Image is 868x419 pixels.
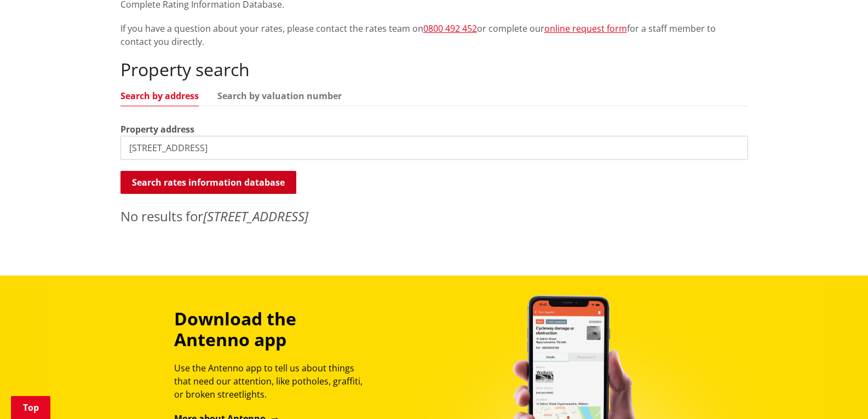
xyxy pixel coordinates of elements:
em: [STREET_ADDRESS] [203,207,308,225]
label: Property address [120,123,194,136]
h2: Property search [120,59,748,80]
button: Search rates information database [120,171,296,194]
p: No results for [120,206,748,226]
a: Top [11,396,50,419]
iframe: Messenger Launcher [818,373,857,412]
a: Search by address [120,91,199,100]
a: 0800 492 452 [423,22,477,35]
a: online request form [544,22,627,35]
input: e.g. Duke Street NGARUAWAHIA [120,136,748,160]
p: If you have a question about your rates, please contact the rates team on or complete our for a s... [120,22,748,48]
a: Search by valuation number [217,91,342,100]
p: Use the Antenno app to tell us about things that need our attention, like potholes, graffiti, or ... [174,361,372,401]
h3: Download the Antenno app [174,308,372,351]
